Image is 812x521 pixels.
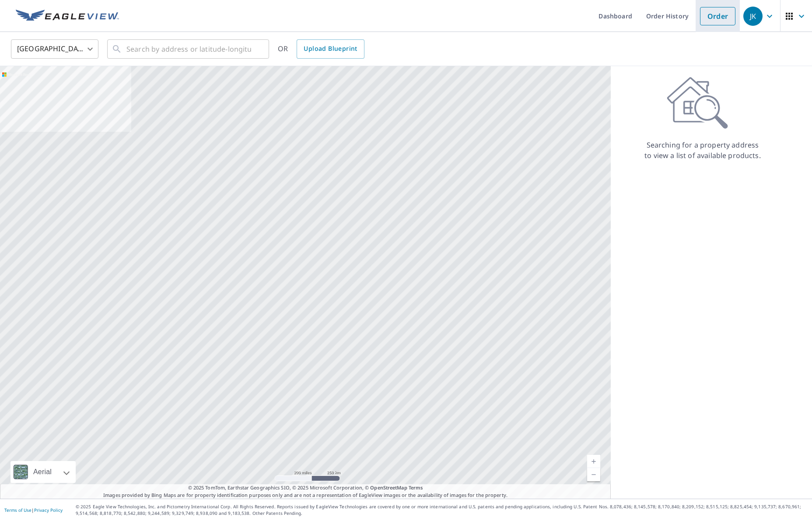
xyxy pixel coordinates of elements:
[4,507,63,513] p: |
[4,507,31,513] a: Terms of Use
[11,37,98,61] div: [GEOGRAPHIC_DATA]
[76,503,808,517] p: © 2025 Eagle View Technologies, Inc. and Pictometry International Corp. All Rights Reserved. Repo...
[126,37,251,61] input: Search by address or latitude-longitude
[297,39,364,59] a: Upload Blueprint
[188,484,423,492] span: © 2025 TomTom, Earthstar Geographics SIO, © 2025 Microsoft Corporation, ©
[409,484,423,491] a: Terms
[31,461,54,483] div: Aerial
[278,39,364,59] div: OR
[644,140,761,161] p: Searching for a property address to view a list of available products.
[587,455,600,468] a: Current Level 5, Zoom In
[34,507,63,513] a: Privacy Policy
[16,10,119,23] img: EV Logo
[304,43,357,54] span: Upload Blueprint
[10,461,76,483] div: Aerial
[587,468,600,481] a: Current Level 5, Zoom Out
[370,484,407,491] a: OpenStreetMap
[743,7,763,26] div: JK
[700,7,735,25] a: Order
